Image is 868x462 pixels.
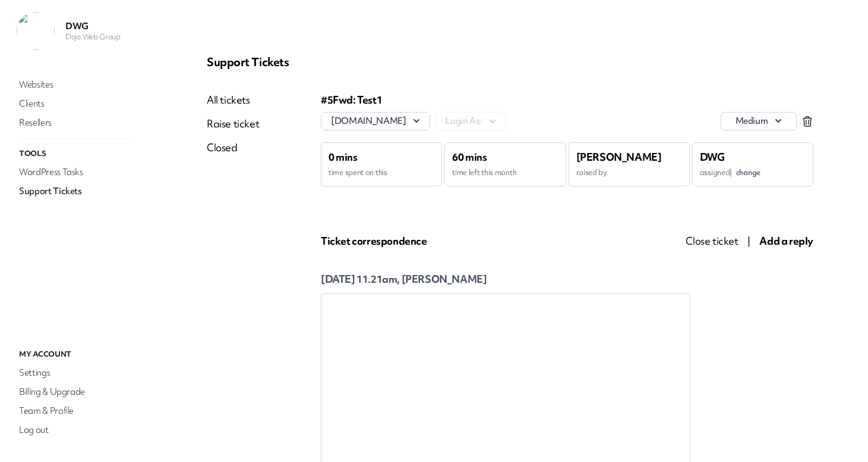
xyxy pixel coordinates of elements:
a: Billing & Upgrade [17,383,135,400]
span: Close ticket [686,234,738,248]
span: change [736,167,760,177]
a: Raise ticket [207,117,259,131]
a: Support Tickets [17,183,135,199]
span: 0 mins [329,150,358,164]
p: [DATE] 11.21am, [PERSON_NAME] [321,272,690,286]
div: Click to change priority [721,112,797,130]
a: Clients [17,95,135,112]
a: Settings [17,364,135,381]
p: Support Tickets [207,55,813,69]
a: WordPress Tasks [17,164,135,180]
span: | [747,234,750,248]
span: time spent on this [329,167,387,177]
button: medium [721,112,797,130]
span: Ticket correspondence [321,234,427,248]
span: raised by [576,167,607,177]
a: Websites [17,76,135,93]
a: Team & Profile [17,402,135,419]
span: time left this month [452,167,516,177]
span: Add a reply [759,234,813,248]
p: DWG [65,20,121,32]
div: Click to delete ticket [801,115,813,127]
a: All tickets [207,93,259,107]
button: [DOMAIN_NAME] [321,113,430,130]
span: [PERSON_NAME] [576,150,662,164]
span: DWG [700,150,725,164]
button: Login As: [435,112,506,130]
a: Closed [207,141,259,155]
span: 60 mins [452,150,487,164]
p: Tools [17,146,135,161]
span: | [730,167,732,177]
div: #5 Fwd: Test1 [321,93,813,107]
span: assigned [700,167,760,177]
p: Dojo Web Group [65,32,121,42]
a: Resellers [17,114,135,131]
p: My Account [17,346,135,362]
a: Log out [17,422,135,438]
